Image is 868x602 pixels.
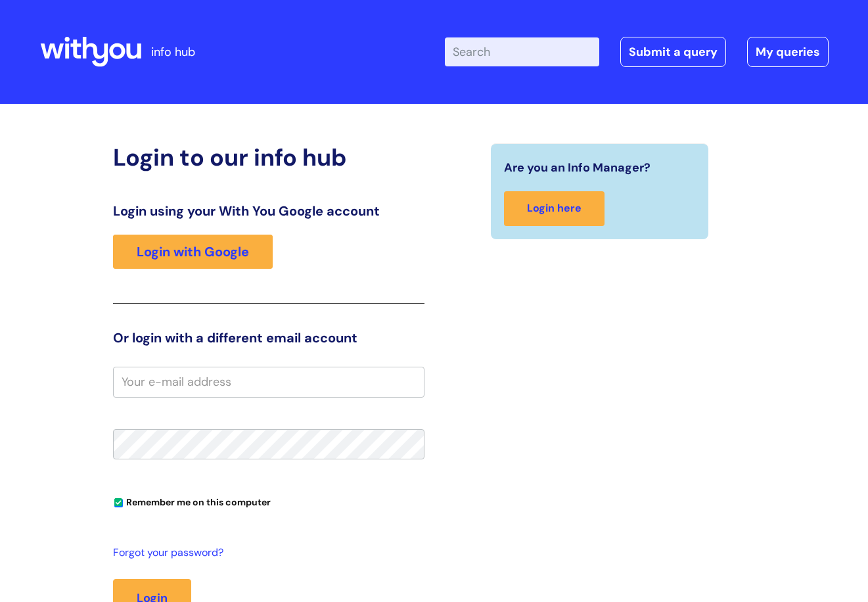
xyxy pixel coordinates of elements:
[113,494,271,508] label: Remember me on this computer
[504,157,651,178] span: Are you an Info Manager?
[113,491,424,512] div: You can uncheck this option if you're logging in from a shared device
[747,37,829,67] a: My queries
[113,330,424,346] h3: Or login with a different email account
[445,37,599,66] input: Search
[113,367,424,397] input: Your e-mail address
[113,143,424,172] h2: Login to our info hub
[114,499,123,507] input: Remember me on this computer
[113,203,424,219] h3: Login using your With You Google account
[113,235,273,269] a: Login with Google
[151,41,195,62] p: info hub
[620,37,726,67] a: Submit a query
[113,544,418,563] a: Forgot your password?
[504,191,605,226] a: Login here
